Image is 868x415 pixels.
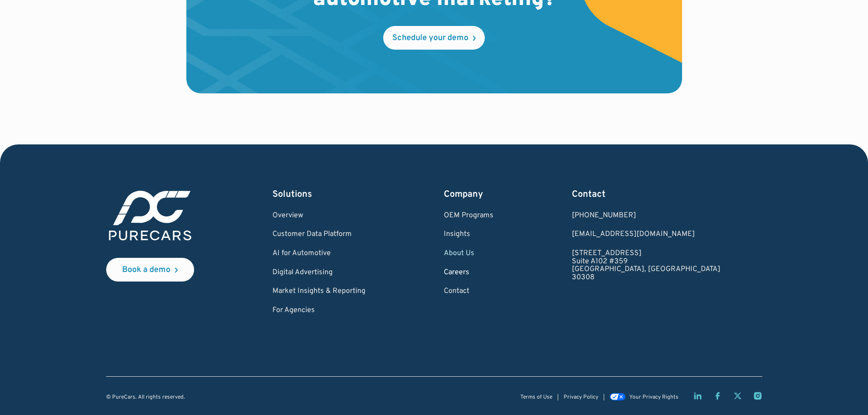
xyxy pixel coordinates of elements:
[564,395,598,400] a: Privacy Policy
[572,250,720,282] a: [STREET_ADDRESS]Suite A102 #359[GEOGRAPHIC_DATA], [GEOGRAPHIC_DATA]30308
[444,188,493,201] div: Company
[272,188,365,201] div: Solutions
[272,250,365,258] a: AI for Automotive
[272,307,365,315] a: For Agencies
[106,258,194,282] a: Book a demo
[693,391,702,400] a: LinkedIn page
[713,391,722,400] a: Facebook page
[444,212,493,220] a: OEM Programs
[753,391,762,400] a: Instagram page
[272,287,365,296] a: Market Insights & Reporting
[106,395,185,400] div: © PureCars. All rights reserved.
[122,266,170,274] div: Book a demo
[572,188,720,201] div: Contact
[444,287,493,296] a: Contact
[106,188,194,243] img: purecars logo
[572,231,720,239] a: Email us
[383,26,485,50] a: Schedule your demo
[572,212,720,220] div: [PHONE_NUMBER]
[629,395,678,400] div: Your Privacy Rights
[444,231,493,239] a: Insights
[520,395,552,400] a: Terms of Use
[272,212,365,220] a: Overview
[392,34,468,42] div: Schedule your demo
[444,269,493,277] a: Careers
[272,269,365,277] a: Digital Advertising
[272,231,365,239] a: Customer Data Platform
[733,391,742,400] a: Twitter X page
[610,394,678,400] a: Your Privacy Rights
[444,250,493,258] a: About Us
